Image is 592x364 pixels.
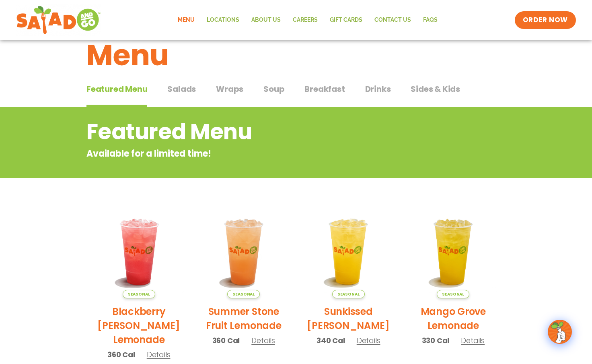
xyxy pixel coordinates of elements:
img: Product photo for Blackberry Bramble Lemonade [92,205,185,298]
img: Product photo for Sunkissed Yuzu Lemonade [302,205,395,298]
img: wpChatIcon [549,321,571,343]
span: 340 Cal [317,335,345,346]
span: Details [357,335,380,345]
span: Seasonal [437,290,469,298]
span: Sides & Kids [411,83,460,95]
span: 330 Cal [422,335,450,346]
span: Salads [167,83,196,95]
div: Tabbed content [86,80,506,108]
span: Seasonal [227,290,260,298]
span: Wraps [216,83,243,95]
p: Available for a limited time! [86,147,441,160]
span: 360 Cal [107,349,135,360]
span: Seasonal [332,290,365,298]
a: About Us [245,11,287,29]
a: Careers [287,11,324,29]
a: Locations [201,11,245,29]
span: Breakfast [304,83,345,95]
h2: Blackberry [PERSON_NAME] Lemonade [92,304,185,347]
span: ORDER NOW [523,15,568,25]
span: Featured Menu [86,83,147,95]
a: ORDER NOW [515,11,576,29]
span: Seasonal [123,290,155,298]
span: Details [461,335,485,345]
h2: Mango Grove Lemonade [407,304,500,333]
a: Contact Us [368,11,417,29]
h2: Featured Menu [86,116,441,148]
h2: Sunkissed [PERSON_NAME] [302,304,395,333]
a: GIFT CARDS [324,11,368,29]
span: Details [147,350,171,360]
span: 360 Cal [212,335,240,346]
a: Menu [172,11,201,29]
span: Soup [263,83,284,95]
img: Product photo for Summer Stone Fruit Lemonade [197,205,290,298]
nav: Menu [172,11,444,29]
span: Details [251,335,275,345]
img: Product photo for Mango Grove Lemonade [407,205,500,298]
img: new-SAG-logo-768×292 [16,4,101,36]
h2: Summer Stone Fruit Lemonade [197,304,290,333]
a: FAQs [417,11,444,29]
h1: Menu [86,33,506,77]
span: Drinks [365,83,391,95]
